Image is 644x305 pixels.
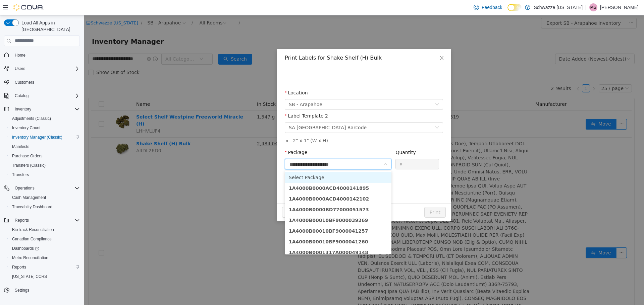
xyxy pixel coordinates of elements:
button: Reports [12,216,32,224]
a: Inventory Count [9,124,43,132]
button: Manifests [7,142,83,151]
div: Print Labels for Shake Shelf (H) Bulk [201,39,359,46]
strong: 1A4000B00010BF9000041260 [205,224,284,229]
button: Operations [12,184,37,192]
label: Label Template 2 [201,98,244,103]
li: 1A4000B0000ACD4000141895 [201,167,308,178]
span: Catalog [15,93,29,98]
span: Metrc Reconciliation [9,254,80,262]
span: Feedback [482,4,502,11]
strong: 1A4000B0000BD77000051573 [205,192,285,197]
span: [US_STATE] CCRS [12,274,47,279]
img: Cova [13,4,44,11]
a: Settings [12,286,32,294]
span: Canadian Compliance [9,235,80,243]
span: Metrc Reconciliation [12,255,48,260]
span: Home [15,53,25,58]
li: 2 " x 1 " (W x H) [208,122,359,129]
button: Home [1,50,83,60]
button: Users [12,65,28,73]
button: Adjustments (Classic) [7,114,83,123]
a: Dashboards [7,244,83,253]
span: Reports [15,218,29,223]
a: Adjustments (Classic) [9,115,54,123]
a: Transfers (Classic) [9,161,48,169]
button: Inventory [1,104,83,114]
input: Dark Mode [507,4,522,11]
span: Traceabilty Dashboard [12,204,52,210]
a: BioTrack Reconciliation [9,226,57,234]
span: Inventory Manager (Classic) [12,135,62,140]
button: Inventory [12,105,34,113]
button: Users [1,64,83,73]
span: Operations [15,185,35,191]
span: Cash Management [12,195,46,200]
button: Purchase Orders [7,151,83,161]
a: Customers [12,78,37,86]
i: icon: down [300,147,304,151]
button: Operations [1,183,83,193]
button: Settings [1,285,83,295]
li: 1A4000B00010BF9000041260 [201,221,308,232]
span: Manifests [12,144,29,149]
span: Transfers [12,172,29,177]
a: Cash Management [9,194,49,202]
li: 1A4000B00010BF9000041257 [201,210,308,221]
button: Metrc Reconciliation [7,253,83,262]
button: Close [348,33,367,52]
a: Dashboards [9,244,42,252]
label: Package [201,134,223,140]
span: Purchase Orders [12,153,43,159]
li: 1A4000B00010BF9000039269 [201,200,308,210]
span: Catalog [12,92,80,100]
a: [US_STATE] CCRS [9,273,50,281]
strong: 1A4000B0000ACD4000142102 [205,181,285,186]
a: Feedback [471,1,505,14]
span: Inventory [15,106,31,112]
span: Adjustments (Classic) [12,116,51,121]
i: icon: close [355,40,361,45]
a: Metrc Reconciliation [9,254,51,262]
a: Purchase Orders [9,152,45,160]
strong: 1A4000B0000ACD4000141895 [205,170,285,175]
span: Home [12,51,80,59]
span: Load All Apps in [GEOGRAPHIC_DATA] [19,19,80,33]
label: Location [201,75,224,80]
button: Traceabilty Dashboard [7,202,83,212]
span: Transfers [9,171,80,179]
span: Transfers (Classic) [9,161,80,169]
span: Settings [12,286,80,294]
span: Reports [12,216,80,224]
button: Canadian Compliance [7,234,83,244]
strong: 1A4000B0001317A000049148 [205,234,284,240]
button: BioTrack Reconciliation [7,225,83,234]
a: Traceabilty Dashboard [9,203,55,211]
span: Purchase Orders [9,152,80,160]
span: Dashboards [12,246,39,251]
span: Inventory Count [9,124,80,132]
div: SA Denver Barcode [205,107,283,117]
i: icon: down [351,110,355,115]
span: Operations [12,184,80,192]
button: Catalog [1,91,83,100]
a: Reports [9,263,29,271]
li: 1A4000B0000BD77000051573 [201,189,308,200]
li: 1A4000B0000ACD4000142102 [201,178,308,189]
button: Reports [7,262,83,272]
span: Settings [15,288,29,293]
input: Package [205,144,299,154]
button: Print [340,192,362,202]
li: Select Package [201,157,308,167]
span: SB - Arapahoe [205,84,238,94]
span: Users [15,66,25,71]
span: Customers [12,78,80,86]
strong: 1A4000B00010BF9000041257 [205,213,284,218]
span: Inventory Manager (Classic) [9,133,80,141]
a: Canadian Compliance [9,235,54,243]
button: Reports [1,216,83,225]
button: Customers [1,77,83,87]
p: | [585,3,587,11]
a: Manifests [9,143,32,151]
button: Cash Management [7,193,83,202]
